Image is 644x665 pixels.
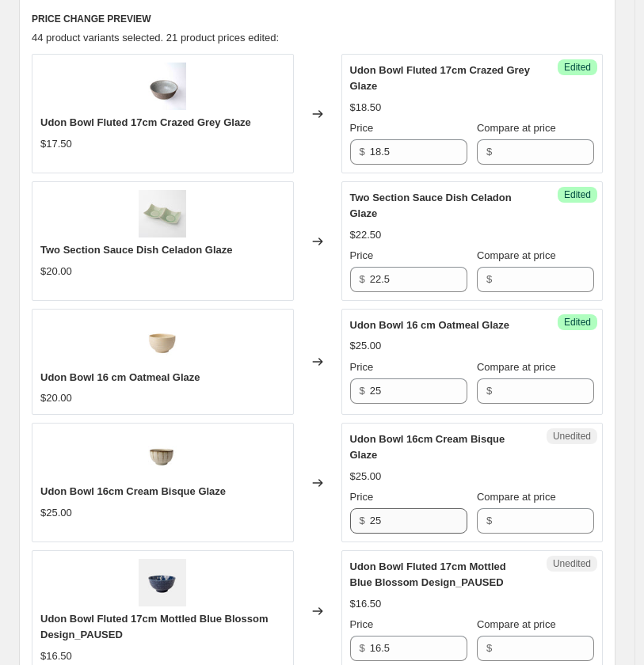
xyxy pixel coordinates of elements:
img: c0974-detail_80x.jpg [139,559,186,606]
span: Compare at price [477,122,556,134]
span: Udon Bowl 16 cm Oatmeal Glaze [350,319,510,331]
div: $16.50 [350,596,382,612]
span: 44 product variants selected. 21 product prices edited: [32,32,279,44]
div: $17.50 [40,136,72,152]
span: $ [486,385,492,397]
span: Unedited [553,557,591,570]
span: $ [486,515,492,526]
div: $25.00 [350,469,382,484]
span: Udon Bowl 16 cm Oatmeal Glaze [40,371,200,383]
span: Price [350,618,374,630]
div: $25.00 [350,338,382,354]
img: c0907-detail_80x.jpg [139,431,186,479]
div: $16.50 [40,648,72,664]
span: Udon Bowl Fluted 17cm Mottled Blue Blossom Design_PAUSED [40,613,268,640]
span: Udon Bowl 16cm Cream Bisque Glaze [350,433,505,461]
span: $ [360,515,365,526]
div: $20.00 [40,390,72,406]
span: Price [350,122,374,134]
span: Edited [564,188,591,201]
span: Udon Bowl Fluted 17cm Crazed Grey Glaze [40,116,251,128]
span: Price [350,249,374,261]
div: $20.00 [40,264,72,279]
span: Compare at price [477,491,556,503]
span: Price [350,491,374,503]
span: Two Section Sauce Dish Celadon Glaze [40,244,232,256]
span: $ [486,273,492,285]
span: $ [360,273,365,285]
span: Price [350,361,374,373]
span: Udon Bowl Fluted 17cm Mottled Blue Blossom Design_PAUSED [350,560,506,588]
img: C3162_45_80x.jpg [139,190,186,237]
span: Compare at price [477,249,556,261]
span: $ [486,146,492,158]
img: c0904-overhead_80x.jpg [139,317,186,365]
span: Two Section Sauce Dish Celadon Glaze [350,192,512,219]
span: Udon Bowl Fluted 17cm Crazed Grey Glaze [350,64,531,92]
span: Edited [564,61,591,74]
span: $ [360,146,365,158]
h6: PRICE CHANGE PREVIEW [32,13,603,25]
img: C0976_45_80x.jpg [139,63,186,110]
span: Udon Bowl 16cm Cream Bisque Glaze [40,485,226,497]
div: $25.00 [40,505,72,521]
span: Unedited [553,430,591,443]
div: $22.50 [350,227,382,243]
span: Edited [564,316,591,329]
span: Compare at price [477,361,556,373]
span: Compare at price [477,618,556,630]
span: $ [486,642,492,654]
span: $ [360,385,365,397]
span: $ [360,642,365,654]
div: $18.50 [350,100,382,116]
